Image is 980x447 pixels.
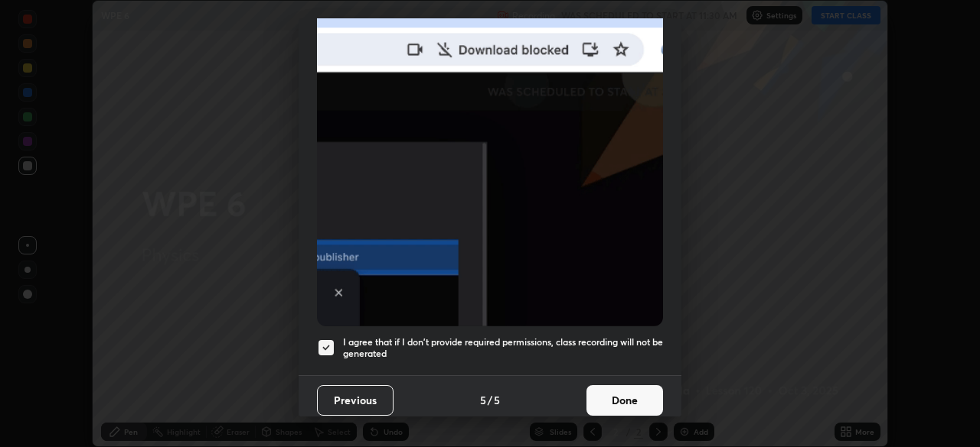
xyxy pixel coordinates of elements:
[494,392,500,408] h4: 5
[488,392,492,408] h4: /
[586,385,663,416] button: Done
[343,336,663,360] h5: I agree that if I don't provide required permissions, class recording will not be generated
[480,392,486,408] h4: 5
[317,385,394,416] button: Previous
